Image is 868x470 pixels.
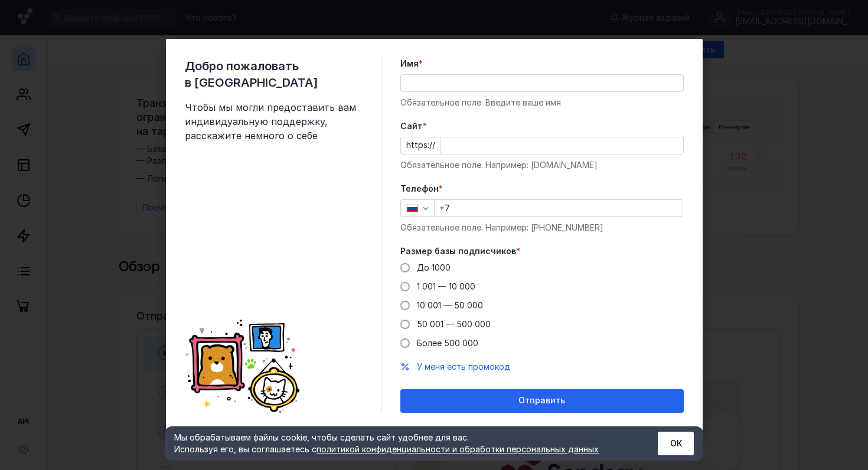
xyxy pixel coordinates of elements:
[417,262,451,272] span: До 1000
[417,361,510,373] button: У меня есть промокод
[400,120,423,132] span: Cайт
[185,58,362,91] span: Добро пожаловать в [GEOGRAPHIC_DATA]
[174,432,629,455] div: Мы обрабатываем файлы cookie, чтобы сделать сайт удобнее для вас. Используя его, вы соглашаетесь c
[417,319,491,329] span: 50 001 — 500 000
[658,432,694,455] button: ОК
[417,300,483,310] span: 10 001 — 50 000
[316,444,599,454] a: политикой конфиденциальности и обработки персональных данных
[518,396,565,406] span: Отправить
[400,97,684,109] div: Обязательное поле. Введите ваше имя
[417,338,478,348] span: Более 500 000
[417,281,475,291] span: 1 001 — 10 000
[400,58,419,70] span: Имя
[400,222,684,234] div: Обязательное поле. Например: [PHONE_NUMBER]
[400,159,684,171] div: Обязательное поле. Например: [DOMAIN_NAME]
[185,100,362,143] span: Чтобы мы могли предоставить вам индивидуальную поддержку, расскажите немного о себе
[417,361,510,372] span: У меня есть промокод
[400,389,684,413] button: Отправить
[400,245,516,257] span: Размер базы подписчиков
[400,183,439,195] span: Телефон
